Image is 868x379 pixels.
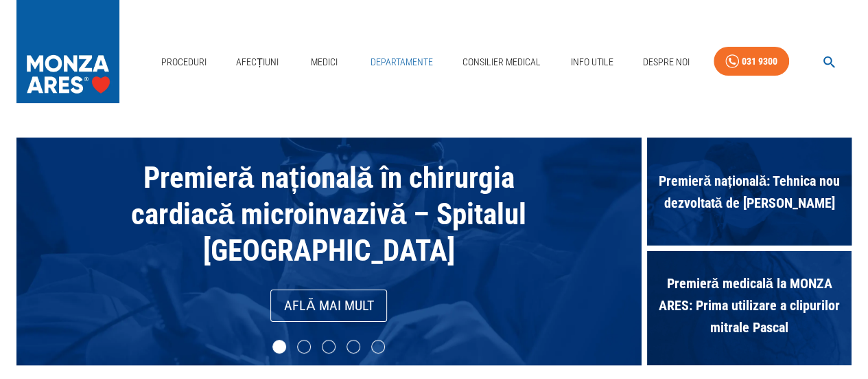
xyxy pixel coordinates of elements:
[647,163,852,221] span: Premieră națională: Tehnica nou dezvoltată de [PERSON_NAME]
[297,340,311,354] li: slide item 2
[565,48,618,76] a: Info Utile
[156,48,212,76] a: Proceduri
[347,340,360,354] li: slide item 4
[647,251,852,365] div: Premieră medicală la MONZA ARES: Prima utilizare a clipurilor mitrale Pascal
[371,340,385,354] li: slide item 5
[303,48,347,76] a: Medici
[742,53,777,70] div: 031 9300
[272,340,286,354] li: slide item 1
[647,266,852,345] span: Premieră medicală la MONZA ARES: Prima utilizare a clipurilor mitrale Pascal
[714,47,789,76] a: 031 9300
[322,340,336,354] li: slide item 3
[457,48,546,76] a: Consilier Medical
[365,48,438,76] a: Departamente
[647,138,852,251] div: Premieră națională: Tehnica nou dezvoltată de [PERSON_NAME]
[231,48,284,76] a: Afecțiuni
[637,48,695,76] a: Despre Noi
[270,290,387,322] a: Află mai mult
[131,160,526,268] span: Premieră națională în chirurgia cardiacă microinvazivă – Spitalul [GEOGRAPHIC_DATA]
